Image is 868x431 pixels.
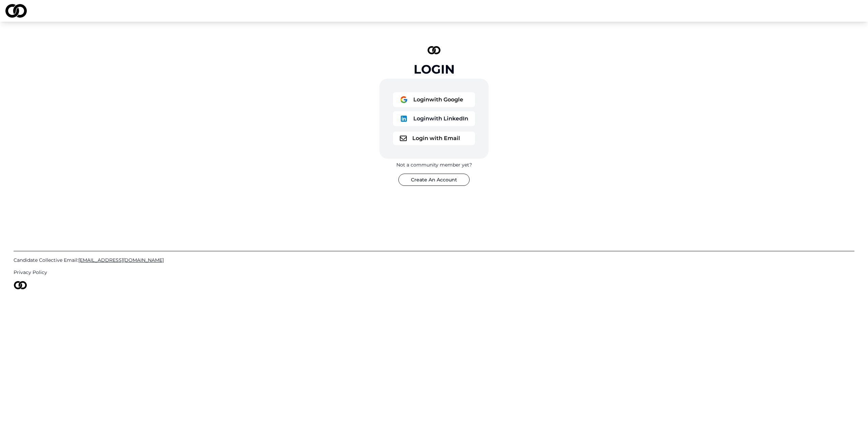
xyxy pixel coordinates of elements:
[400,96,408,104] img: logo
[393,111,475,126] button: logoLoginwith LinkedIn
[14,257,854,263] a: Candidate Collective Email:[EMAIL_ADDRESS][DOMAIN_NAME]
[393,132,475,145] button: logoLogin with Email
[400,115,408,123] img: logo
[414,62,455,76] div: Login
[396,161,472,168] div: Not a community member yet?
[78,257,164,263] span: [EMAIL_ADDRESS][DOMAIN_NAME]
[428,46,440,54] img: logo
[400,136,407,141] img: logo
[398,174,470,186] button: Create An Account
[14,269,854,276] a: Privacy Policy
[5,4,27,18] img: logo
[393,92,475,107] button: logoLoginwith Google
[14,281,27,289] img: logo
